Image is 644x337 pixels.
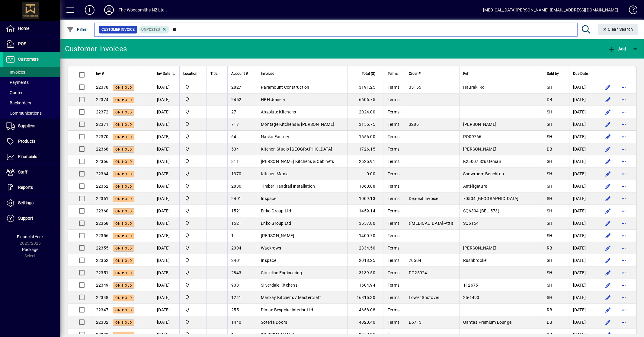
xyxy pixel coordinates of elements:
[153,192,179,205] td: [DATE]
[547,147,553,151] span: DB
[3,134,60,149] a: Products
[619,206,629,216] button: More options
[115,148,132,151] span: On hold
[483,5,618,15] div: [MEDICAL_DATA][PERSON_NAME] [EMAIL_ADDRESS][DOMAIN_NAME]
[153,118,179,131] td: [DATE]
[157,70,176,77] div: Inv Date
[409,122,419,127] span: 3286
[115,160,132,164] span: On hold
[598,24,638,35] button: Clear
[96,270,108,275] span: 22351
[463,171,504,176] span: Showroom Benchtop
[183,195,203,202] span: The Woodsmiths
[603,218,613,228] button: Edit
[619,181,629,191] button: More options
[569,81,597,94] td: [DATE]
[153,279,179,291] td: [DATE]
[463,258,487,263] span: Rushbrooke
[18,41,26,46] span: POS
[96,70,134,77] div: Inv #
[463,147,496,151] span: [PERSON_NAME]
[619,231,629,240] button: More options
[18,123,35,128] span: Suppliers
[96,122,108,127] span: 22371
[261,221,291,226] span: Enko Group Ltd
[388,184,399,189] span: Terms
[261,233,294,238] span: [PERSON_NAME]
[157,70,170,77] span: Inv Date
[348,267,384,279] td: 3139.50
[348,192,384,205] td: 1009.13
[388,122,399,127] span: Terms
[619,194,629,203] button: More options
[603,27,633,32] span: Clear Search
[547,159,553,164] span: SH
[115,123,132,127] span: On hold
[388,110,399,114] span: Terms
[388,233,399,238] span: Terms
[115,271,132,275] span: On hold
[183,158,203,165] span: The Woodsmiths
[231,147,239,151] span: 534
[547,70,566,77] div: Sold by
[231,208,241,213] span: 1521
[547,283,553,288] span: SH
[603,132,613,141] button: Edit
[3,165,60,180] a: Staff
[603,157,613,166] button: Edit
[547,258,553,263] span: SH
[409,196,438,201] span: Deposit Invoice
[409,221,453,226] span: ([MEDICAL_DATA]-Atti)
[115,222,132,226] span: On hold
[603,169,613,179] button: Edit
[619,95,629,104] button: More options
[183,245,203,251] span: The Woodsmiths
[115,86,132,90] span: On hold
[183,269,203,276] span: The Woodsmiths
[183,70,203,77] div: Location
[142,27,160,32] span: Unposted
[231,122,239,127] span: 717
[6,100,31,105] span: Backorders
[569,180,597,192] td: [DATE]
[569,217,597,230] td: [DATE]
[18,216,33,221] span: Support
[619,144,629,154] button: More options
[603,293,613,302] button: Edit
[96,258,108,263] span: 22352
[573,70,593,77] div: Due Date
[569,94,597,106] td: [DATE]
[261,70,344,77] div: Invoiced
[3,108,60,118] a: Communications
[348,180,384,192] td: 1060.88
[463,122,496,127] span: [PERSON_NAME]
[388,208,399,213] span: Terms
[348,242,384,254] td: 2334.50
[153,94,179,106] td: [DATE]
[569,155,597,168] td: [DATE]
[6,80,29,85] span: Payments
[547,184,553,189] span: SH
[96,208,108,213] span: 22360
[624,1,636,21] a: Knowledge Base
[65,44,127,54] div: Customer Invoices
[3,67,60,77] a: Invoices
[153,81,179,94] td: [DATE]
[463,246,496,250] span: [PERSON_NAME]
[388,147,399,151] span: Terms
[619,243,629,253] button: More options
[115,209,132,213] span: On hold
[153,254,179,267] td: [DATE]
[115,284,132,288] span: On hold
[183,170,203,177] span: The Woodsmiths
[231,258,241,263] span: 2401
[569,242,597,254] td: [DATE]
[569,106,597,118] td: [DATE]
[231,196,241,201] span: 2401
[409,270,427,275] span: PO25924
[463,184,487,189] span: Anti-ligature
[569,143,597,155] td: [DATE]
[183,183,203,189] span: The Woodsmiths
[603,119,613,129] button: Edit
[261,159,334,164] span: [PERSON_NAME] Kitchens & Cabinets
